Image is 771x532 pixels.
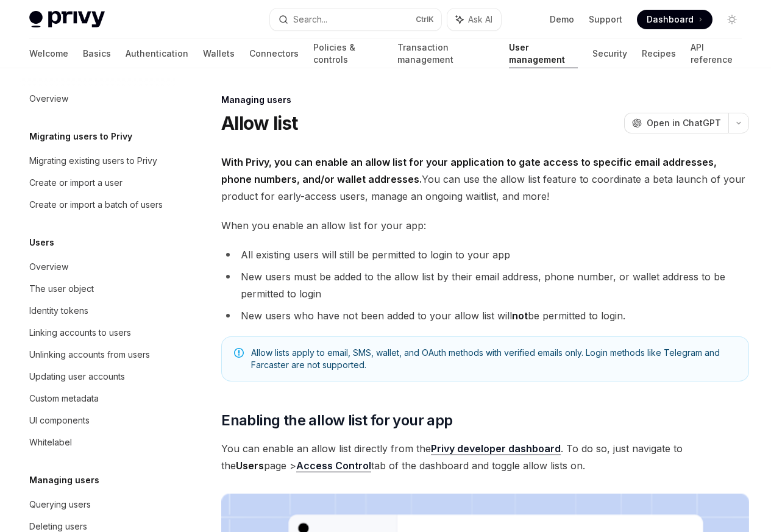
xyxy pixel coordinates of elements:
[20,344,176,366] a: Unlinking accounts from users
[221,440,749,474] span: You can enable an allow list directly from the . To do so, just navigate to the page > tab of the...
[20,388,176,410] a: Custom metadata
[126,39,188,68] a: Authentication
[20,256,176,278] a: Overview
[221,156,717,185] strong: With Privy, you can enable an allow list for your application to gate access to specific email ad...
[509,39,578,68] a: User management
[642,39,676,68] a: Recipes
[29,91,68,106] div: Overview
[29,497,91,512] div: Querying users
[29,176,123,190] div: Create or import a user
[722,10,742,29] button: Toggle dark mode
[29,303,88,318] div: Identity tokens
[416,15,434,24] span: Ctrl K
[270,9,441,30] button: Search...CtrlK
[29,325,131,340] div: Linking accounts to users
[20,410,176,431] a: UI components
[20,278,176,300] a: The user object
[20,88,176,110] a: Overview
[20,431,176,453] a: Whitelabel
[592,39,627,68] a: Security
[20,494,176,516] a: Querying users
[447,9,501,30] button: Ask AI
[203,39,235,68] a: Wallets
[221,307,749,324] li: New users who have not been added to your allow list will be permitted to login.
[20,322,176,344] a: Linking accounts to users
[293,12,327,27] div: Search...
[29,260,68,274] div: Overview
[647,117,721,129] span: Open in ChatGPT
[29,369,125,384] div: Updating user accounts
[221,217,749,234] span: When you enable an allow list for your app:
[221,154,749,205] span: You can use the allow list feature to coordinate a beta launch of your product for early-access u...
[29,11,105,28] img: light logo
[29,391,99,406] div: Custom metadata
[647,13,694,26] span: Dashboard
[637,10,712,29] a: Dashboard
[236,459,264,472] strong: Users
[550,13,574,26] a: Demo
[249,39,299,68] a: Connectors
[29,39,68,68] a: Welcome
[29,282,94,296] div: The user object
[221,112,298,134] h1: Allow list
[29,435,72,450] div: Whitelabel
[512,310,528,322] strong: not
[29,473,99,488] h5: Managing users
[20,366,176,388] a: Updating user accounts
[20,300,176,322] a: Identity tokens
[397,39,494,68] a: Transaction management
[29,413,90,428] div: UI components
[29,197,163,212] div: Create or import a batch of users
[313,39,383,68] a: Policies & controls
[83,39,111,68] a: Basics
[468,13,492,26] span: Ask AI
[29,154,157,168] div: Migrating existing users to Privy
[221,246,749,263] li: All existing users will still be permitted to login to your app
[624,113,728,133] button: Open in ChatGPT
[221,268,749,302] li: New users must be added to the allow list by their email address, phone number, or wallet address...
[20,172,176,194] a: Create or import a user
[29,347,150,362] div: Unlinking accounts from users
[251,347,736,371] span: Allow lists apply to email, SMS, wallet, and OAuth methods with verified emails only. Login metho...
[234,348,244,358] svg: Note
[589,13,622,26] a: Support
[221,411,452,430] span: Enabling the allow list for your app
[691,39,742,68] a: API reference
[20,150,176,172] a: Migrating existing users to Privy
[221,94,749,106] div: Managing users
[431,442,561,455] a: Privy developer dashboard
[29,129,132,144] h5: Migrating users to Privy
[29,235,54,250] h5: Users
[296,459,371,472] a: Access Control
[20,194,176,216] a: Create or import a batch of users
